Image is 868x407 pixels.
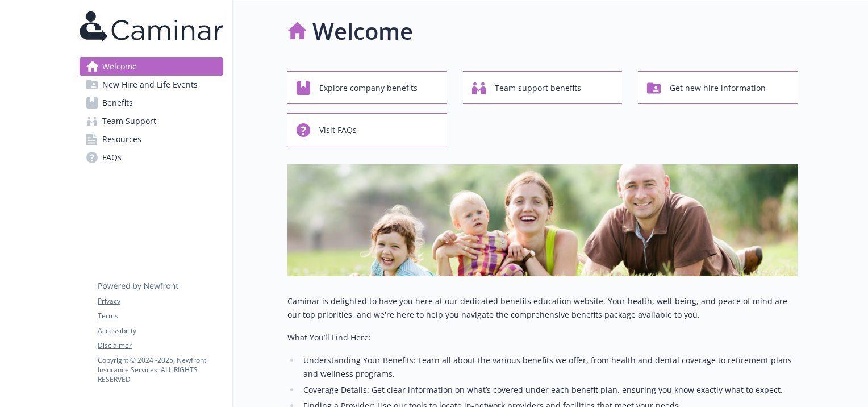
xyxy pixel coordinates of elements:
[80,148,223,167] a: FAQs
[98,355,223,384] p: Copyright © 2024 - 2025 , Newfront Insurance Services, ALL RIGHTS RESERVED
[287,113,447,146] button: Visit FAQs
[287,331,798,344] p: What You’ll Find Here:
[80,76,223,94] a: New Hire and Life Events
[98,326,223,336] a: Accessibility
[463,71,623,104] button: Team support benefits
[287,71,447,104] button: Explore company benefits
[319,119,357,141] span: Visit FAQs
[98,340,223,351] a: Disclaimer
[312,14,413,48] h1: Welcome
[495,77,581,99] span: Team support benefits
[80,130,223,148] a: Resources
[102,130,141,148] span: Resources
[102,94,133,112] span: Benefits
[80,112,223,130] a: Team Support
[98,311,223,321] a: Terms
[670,77,766,99] span: Get new hire information
[638,71,798,104] button: Get new hire information
[102,112,156,130] span: Team Support
[80,94,223,112] a: Benefits
[80,57,223,76] a: Welcome
[98,296,223,306] a: Privacy
[319,77,418,99] span: Explore company benefits
[300,383,798,397] li: Coverage Details: Get clear information on what’s covered under each benefit plan, ensuring you k...
[102,148,122,167] span: FAQs
[287,164,798,276] img: overview page banner
[102,76,198,94] span: New Hire and Life Events
[102,57,137,76] span: Welcome
[300,354,798,381] li: Understanding Your Benefits: Learn all about the various benefits we offer, from health and denta...
[287,294,798,322] p: Caminar is delighted to have you here at our dedicated benefits education website. Your health, w...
